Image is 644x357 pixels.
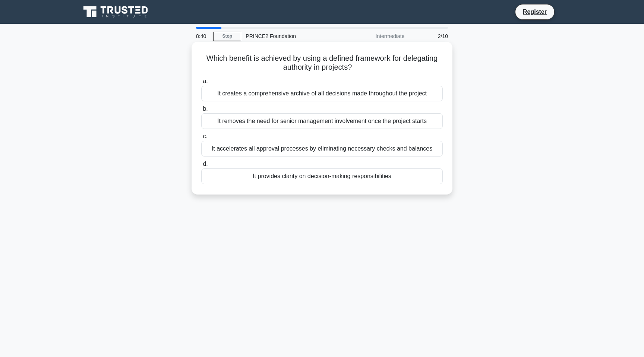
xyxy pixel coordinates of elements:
a: Stop [213,32,241,41]
span: b. [203,105,208,112]
a: Register [518,7,551,16]
div: It provides clarity on decision-making responsibilities [201,168,443,184]
span: d. [203,161,208,167]
span: a. [203,78,208,84]
h5: Which benefit is achieved by using a defined framework for delegating authority in projects? [201,54,443,72]
div: It accelerates all approval processes by eliminating necessary checks and balances [201,141,443,157]
div: PRINCE2 Foundation [241,29,344,44]
span: c. [203,133,207,139]
div: 2/10 [409,29,452,44]
div: It creates a comprehensive archive of all decisions made throughout the project [201,86,443,101]
div: It removes the need for senior management involvement once the project starts [201,113,443,129]
div: 8:40 [192,29,213,44]
div: Intermediate [344,29,409,44]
